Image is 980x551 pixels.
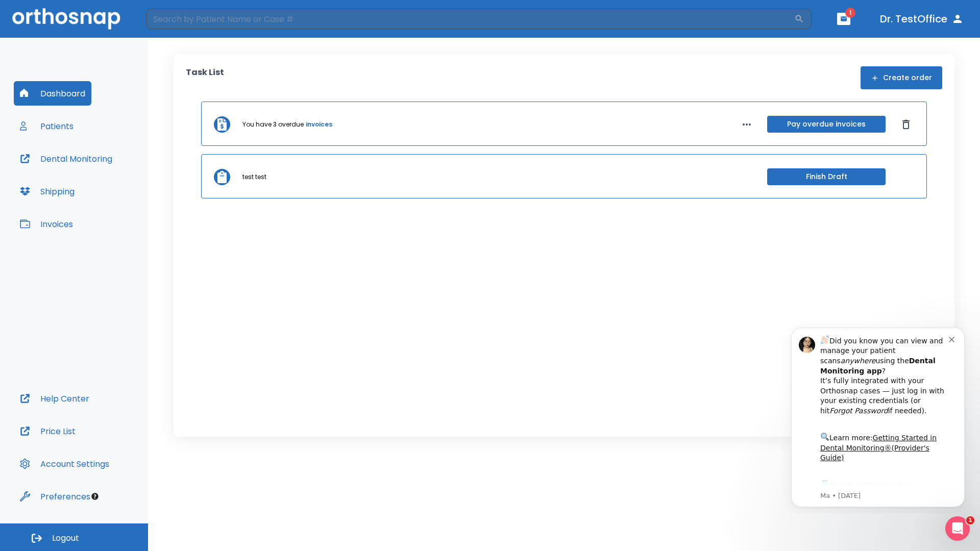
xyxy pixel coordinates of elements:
[776,318,980,513] iframe: Intercom notifications message
[242,172,266,182] p: test test
[306,120,332,129] a: invoices
[861,66,942,89] button: Create order
[146,9,794,29] input: Search by Patient Name or Case #
[14,386,95,411] button: Help Center
[14,212,79,236] button: Invoices
[242,120,304,129] p: You have 3 overdue
[186,66,224,89] p: Task List
[12,8,120,29] img: Orthosnap
[44,160,173,212] div: Download the app: | ​ Let us know if you need help getting started!
[14,484,96,509] button: Preferences
[14,146,118,171] button: Dental Monitoring
[14,179,81,204] button: Shipping
[52,533,79,544] span: Logout
[90,492,100,501] div: Tooltip anchor
[14,452,115,476] button: Account Settings
[173,16,181,24] button: Dismiss notification
[876,10,968,28] button: Dr. TestOffice
[14,419,82,443] button: Price List
[845,8,855,18] span: 1
[945,516,970,541] iframe: Intercom live chat
[14,81,91,106] button: Dashboard
[767,168,886,185] button: Finish Draft
[898,116,914,133] button: Dismiss
[767,116,886,133] button: Pay overdue invoices
[14,114,80,138] button: Patients
[44,163,135,181] a: App Store
[44,173,173,182] p: Message from Ma, sent 5w ago
[966,516,974,524] span: 1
